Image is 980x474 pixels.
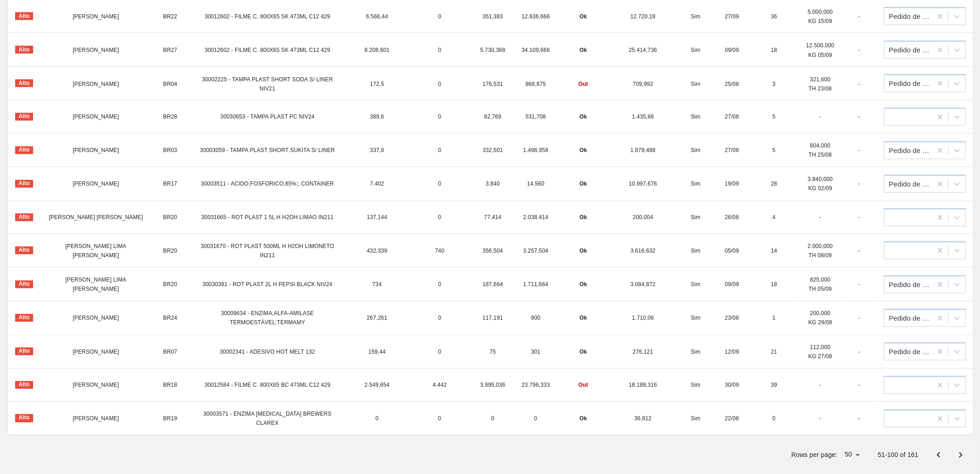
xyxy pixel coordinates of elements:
span: 18.188,316 [629,382,657,389]
span: 75 [490,349,496,355]
span: BR19 [163,416,177,422]
span: [PERSON_NAME] LIMA [PERSON_NAME] [65,277,126,293]
span: 0 [534,416,538,422]
span: 1.711,664 [523,282,549,288]
span: 3.840 [486,181,500,187]
span: 30030381 - ROT PLAST 2L H PEPSI BLACK NIV24 [203,282,333,288]
span: Sim [691,416,700,422]
span: Alto [15,348,33,355]
span: 30012602 - FILME C. 800X65 SK 473ML C12 429 [204,47,330,53]
span: 30003571 - ENZIMA [MEDICAL_DATA] BREWERS CLAREX [204,411,332,427]
span: 4 [772,214,776,221]
div: Pedido de Compra [889,280,933,289]
span: 22/08 [725,416,739,422]
span: - [819,416,821,422]
span: 10.997,676 [629,181,657,187]
span: BR27 [163,47,177,53]
span: Alto [15,414,33,422]
span: 12.636,666 [521,13,550,20]
span: - [858,416,860,422]
span: - [858,214,860,221]
span: BR03 [163,147,177,154]
span: - [858,81,860,87]
span: 3 [772,81,776,87]
span: 3.616,632 [630,248,656,254]
span: [PERSON_NAME] [73,416,119,422]
span: 30/09 [725,382,739,389]
span: - [858,349,860,355]
div: Pedido de Transferência [889,79,933,89]
span: 531,708 [526,114,546,120]
span: Sim [691,47,700,53]
span: 39 [771,382,777,389]
span: 2.000,000 TH 08/09 [808,243,833,259]
span: 0 [438,81,442,87]
span: Sim [691,282,700,288]
span: 337,8 [370,147,384,154]
span: 77,414 [484,214,502,221]
span: [PERSON_NAME] [73,114,119,120]
span: Ok [579,114,587,120]
span: 09/09 [725,47,739,53]
span: 5 [772,147,776,154]
span: - [858,315,860,322]
span: 3.257,504 [523,248,549,254]
span: 1.498,958 [523,147,549,154]
span: 21 [771,349,777,355]
span: 3.840,000 KG 02/09 [808,176,833,192]
span: 14.560 [527,181,544,187]
span: 30031665 - ROT PLAST 1 5L H H2OH LIMAO IN211 [201,214,334,221]
span: 2.549,654 [364,382,390,389]
span: Alto [15,79,33,87]
span: 0 [438,147,442,154]
span: 27/08 [725,147,739,154]
span: 30002341 - ADESIVO HOT MELT 132 [220,349,315,355]
span: Alto [15,214,33,221]
span: 25.414,736 [629,47,657,53]
span: 200,000 KG 29/08 [808,310,832,326]
span: - [858,114,860,120]
span: 2.038,414 [523,214,549,221]
span: 0 [438,214,442,221]
span: Alto [15,381,33,389]
span: Ok [579,181,587,187]
span: 27/08 [725,114,739,120]
span: Sim [691,315,700,322]
span: Sim [691,13,700,20]
span: 321,600 TH 23/08 [809,76,832,92]
span: Ok [579,282,587,288]
span: BR24 [163,315,177,322]
span: BR07 [163,349,177,355]
span: 30002225 - TAMPA PLAST SHORT SODA S/ LINER NIV21 [202,76,333,92]
span: 30009634 - ENZIMA;ALFA-AMILASE TERMOESTÁVEL;TERMAMY [221,310,314,326]
span: 5 [772,114,776,120]
span: Ok [579,349,587,355]
span: 7.402 [370,181,384,187]
span: - [858,13,860,20]
span: 709,992 [633,81,653,87]
span: 12.720,18 [630,13,656,20]
span: BR17 [163,181,177,187]
span: Ok [579,315,587,322]
span: 825,000 TH 05/09 [809,277,832,293]
span: 36 [771,13,777,20]
div: Pedido de Compra [889,347,933,357]
span: [PERSON_NAME] [73,81,119,87]
span: 12/09 [725,349,739,355]
span: 800 [531,315,540,322]
span: 0 [438,315,442,322]
span: Sim [691,349,700,355]
div: Pedido de Transferência [889,146,933,155]
span: Sim [691,181,700,187]
span: 1 [772,315,776,322]
span: Sim [691,81,700,87]
span: 4.442 [433,382,447,389]
span: Sim [691,214,700,221]
span: 19/09 [725,181,739,187]
span: 5.000,000 KG 15/09 [808,9,833,24]
span: 36,912 [634,416,652,422]
span: - [858,181,860,187]
span: 14 [771,248,777,254]
span: 3.995,036 [480,382,505,389]
span: 0 [438,47,442,53]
